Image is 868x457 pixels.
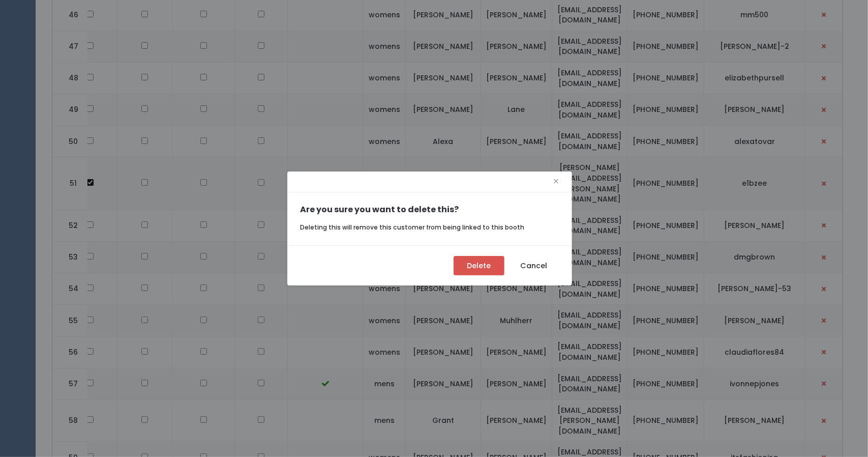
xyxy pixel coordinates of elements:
[300,205,559,214] h5: Are you sure you want to delete this?
[454,256,504,275] button: Delete
[300,223,524,232] small: Deleting this will remove this customer from being linked to this booth
[508,256,559,275] button: Cancel
[553,174,559,189] span: ×
[553,174,559,190] button: Close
